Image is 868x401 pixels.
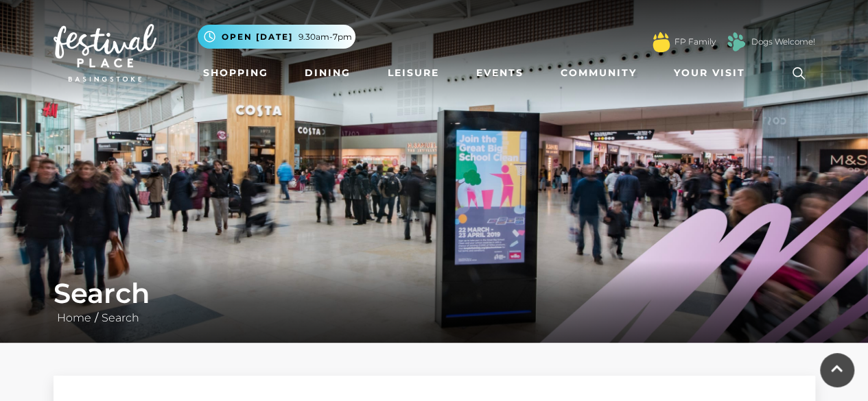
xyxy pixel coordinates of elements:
[299,60,356,86] a: Dining
[98,311,143,324] a: Search
[382,60,445,86] a: Leisure
[54,311,95,324] a: Home
[198,25,355,49] button: Open [DATE] 9.30am-7pm
[198,60,274,86] a: Shopping
[54,24,156,82] img: Festival Place Logo
[555,60,642,86] a: Community
[298,31,352,43] span: 9.30am-7pm
[668,60,758,86] a: Your Visit
[54,277,815,310] h1: Search
[675,36,716,48] a: FP Family
[751,36,815,48] a: Dogs Welcome!
[471,60,529,86] a: Events
[222,31,293,43] span: Open [DATE]
[674,66,745,80] span: Your Visit
[43,277,825,326] div: /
